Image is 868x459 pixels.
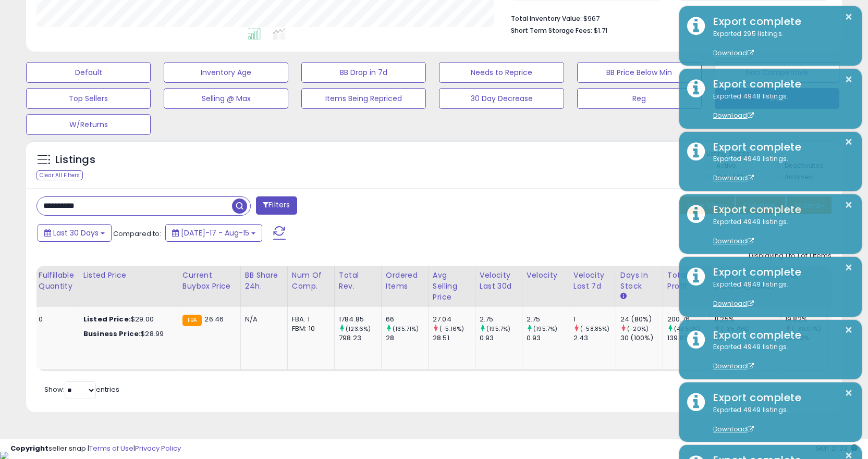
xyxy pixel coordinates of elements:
[705,154,854,183] div: Exported 4949 listings.
[433,270,471,303] div: Avg Selling Price
[705,202,854,217] div: Export complete
[845,135,853,148] button: ×
[705,265,854,280] div: Export complete
[705,29,854,58] div: Exported 295 listings.
[713,237,754,245] a: Download
[439,325,464,333] small: (-5.16%)
[245,270,283,292] div: BB Share 24h.
[204,314,224,324] span: 26.46
[705,390,854,405] div: Export complete
[527,270,565,281] div: Velocity
[667,270,705,292] div: Total Profit
[44,384,119,394] span: Show: entries
[749,251,832,261] div: Displaying 1 to 1 of 1 items
[433,333,475,343] div: 28.51
[89,443,133,453] a: Terms of Use
[301,88,426,109] button: Items Being Repriced
[39,315,71,324] div: 0
[533,325,557,333] small: (195.7%)
[39,270,75,292] div: Fulfillable Quantity
[815,443,858,453] span: 2025-09-15 21:03 GMT
[845,387,853,400] button: ×
[713,362,754,370] a: Download
[577,88,702,109] button: Reg
[53,228,99,238] span: Last 30 Days
[480,315,522,324] div: 2.75
[713,299,754,308] a: Download
[573,315,616,324] div: 1
[705,342,854,371] div: Exported 4949 listings.
[26,114,151,135] button: W/Returns
[36,170,83,180] div: Clear All Filters
[386,333,428,343] div: 28
[480,333,522,343] div: 0.93
[511,26,592,35] b: Short Term Storage Fees:
[181,228,249,238] span: [DATE]-17 - Aug-15
[594,26,607,35] span: $1.71
[580,325,609,333] small: (-58.85%)
[386,315,428,324] div: 66
[386,270,424,292] div: Ordered Items
[10,443,48,453] strong: Copyright
[705,92,854,121] div: Exported 4948 listings.
[135,443,181,453] a: Privacy Policy
[667,315,710,324] div: 200.76
[113,229,161,239] span: Compared to:
[627,325,649,333] small: (-20%)
[845,10,853,23] button: ×
[433,315,475,324] div: 27.04
[83,329,170,339] div: $28.99
[511,11,824,24] li: $967
[245,315,279,324] div: N/A
[713,425,754,433] a: Download
[83,315,170,324] div: $29.00
[674,325,700,333] small: (43.59%)
[486,325,510,333] small: (195.7%)
[620,292,627,301] small: Days In Stock.
[164,62,288,83] button: Inventory Age
[83,270,174,281] div: Listed Price
[667,333,710,343] div: 139.81
[845,324,853,337] button: ×
[339,315,381,324] div: 1784.85
[620,333,663,343] div: 30 (100%)
[480,270,518,292] div: Velocity Last 30d
[713,173,754,182] a: Download
[439,62,564,83] button: Needs to Reprice
[620,315,663,324] div: 24 (80%)
[527,333,569,343] div: 0.93
[845,261,853,274] button: ×
[573,333,616,343] div: 2.43
[705,14,854,29] div: Export complete
[705,405,854,435] div: Exported 4949 listings.
[83,329,141,339] b: Business Price:
[527,315,569,324] div: 2.75
[511,14,582,23] b: Total Inventory Value:
[38,224,112,242] button: Last 30 Days
[164,88,288,109] button: Selling @ Max
[577,62,702,83] button: BB Price Below Min
[182,315,202,326] small: FBA
[292,270,330,292] div: Num of Comp.
[339,270,377,292] div: Total Rev.
[301,62,426,83] button: BB Drop in 7d
[393,325,419,333] small: (135.71%)
[83,314,131,324] b: Listed Price:
[165,224,262,242] button: [DATE]-17 - Aug-15
[845,73,853,86] button: ×
[339,333,381,343] div: 798.23
[26,88,151,109] button: Top Sellers
[346,325,371,333] small: (123.6%)
[10,444,181,454] div: seller snap | |
[292,324,326,333] div: FBM: 10
[439,88,564,109] button: 30 Day Decrease
[620,270,658,292] div: Days In Stock
[573,270,612,292] div: Velocity Last 7d
[705,77,854,92] div: Export complete
[713,48,754,57] a: Download
[256,196,297,215] button: Filters
[705,217,854,246] div: Exported 4949 listings.
[292,315,326,324] div: FBA: 1
[26,62,151,83] button: Default
[55,153,95,167] h5: Listings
